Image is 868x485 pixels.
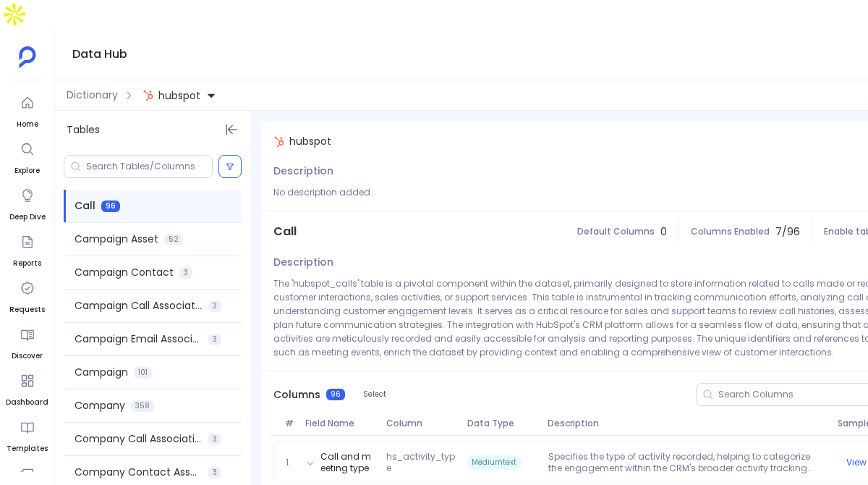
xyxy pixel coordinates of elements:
[75,332,203,347] span: Campaign Email Association
[7,414,48,455] a: Templates
[273,255,333,270] span: Description
[273,164,333,179] span: Description
[326,389,345,400] span: 96
[380,451,461,474] span: hs_activity_type
[75,265,174,280] span: Campaign Contact
[14,90,41,130] a: Home
[208,300,221,312] span: 3
[9,182,46,223] a: Deep Dive
[75,198,95,214] span: Call
[273,387,320,402] span: Columns
[542,418,832,429] span: Description
[208,434,221,445] span: 3
[75,232,158,247] span: Campaign Asset
[75,298,203,313] span: Campaign Call Association
[691,226,770,237] span: Columns Enabled
[72,44,127,64] h1: Data Hub
[279,418,299,429] span: #
[75,365,128,380] span: Campaign
[273,223,297,240] span: Call
[75,465,203,480] span: Company Contact Association
[208,467,221,478] span: 3
[221,119,242,140] button: Hide Tables
[14,136,41,177] a: Explore
[354,385,396,404] button: Select
[9,304,45,316] span: Requests
[86,161,212,172] input: Search Tables/Columns
[55,111,250,149] div: Tables
[13,229,41,269] a: Reports
[273,136,285,148] img: hubspot.svg
[7,443,48,455] span: Templates
[461,418,542,429] span: Data Type
[19,46,36,68] img: petavue logo
[67,88,118,103] span: Dictionary
[13,258,41,269] span: Reports
[299,418,380,429] span: Field Name
[660,224,667,240] span: 0
[208,334,221,345] span: 3
[289,134,331,149] span: hubspot
[6,397,48,408] span: Dashboard
[280,457,300,468] span: 1.
[9,275,45,316] a: Requests
[12,350,43,362] span: Discover
[12,321,43,362] a: Discover
[134,367,152,379] span: 101
[577,226,655,237] span: Default Columns
[542,451,832,474] p: Specifies the type of activity recorded, helping to categorize the engagement within the CRM's br...
[9,211,46,223] span: Deep Dive
[158,88,200,103] span: hubspot
[846,457,867,468] button: View
[320,451,375,474] button: Call and meeting type
[140,84,219,107] button: hubspot
[179,267,192,279] span: 3
[467,455,521,470] span: Mediumtext
[164,234,183,245] span: 52
[6,368,48,408] a: Dashboard
[75,398,125,413] span: Company
[142,90,154,101] img: hubspot.svg
[101,201,120,212] span: 96
[14,165,41,177] span: Explore
[775,224,800,240] span: 7 / 96
[131,400,154,412] span: 358
[14,119,41,130] span: Home
[380,418,461,429] span: Column
[75,431,203,447] span: Company Call Association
